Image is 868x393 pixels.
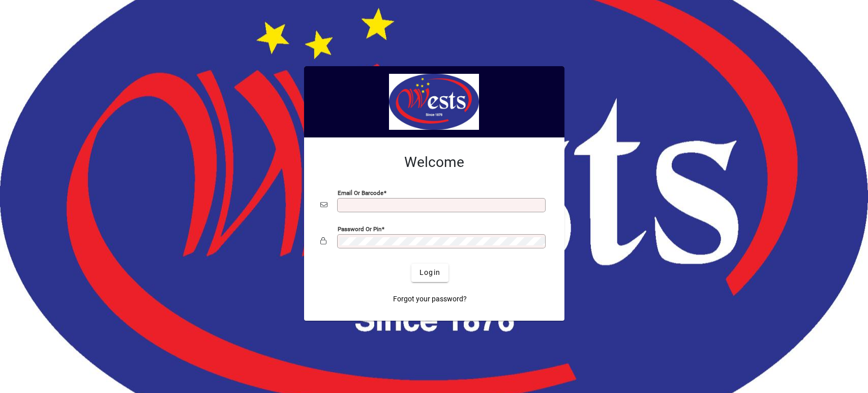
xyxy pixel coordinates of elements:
[320,154,548,171] h2: Welcome
[420,267,440,278] span: Login
[411,264,448,282] button: Login
[389,290,471,308] a: Forgot your password?
[338,225,381,232] mat-label: Password or Pin
[393,294,467,304] span: Forgot your password?
[338,189,383,196] mat-label: Email or Barcode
